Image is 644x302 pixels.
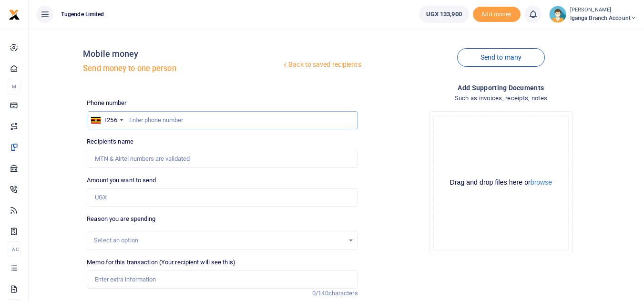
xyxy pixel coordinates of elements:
h5: Send money to one person [83,64,281,73]
button: browse [531,179,552,186]
span: Add money [473,7,521,22]
a: UGX 133,900 [419,6,469,23]
input: Enter phone number [87,111,358,129]
input: UGX [87,188,358,207]
div: Drag and drop files here or [434,178,568,187]
h4: Add supporting Documents [366,83,636,93]
label: Phone number [87,98,126,108]
label: Reason you are spending [87,214,155,224]
span: characters [328,290,358,297]
a: logo-small logo-large logo-large [9,10,20,18]
input: Enter extra information [87,271,358,289]
li: Ac [8,241,20,257]
div: Uganda: +256 [87,112,125,129]
input: MTN & Airtel numbers are validated [87,150,358,168]
a: Back to saved recipients [281,56,362,73]
li: Wallet ballance [415,6,473,23]
a: Add money [473,10,521,17]
h4: Mobile money [83,49,281,59]
li: Toup your wallet [473,7,521,22]
label: Recipient's name [87,137,133,146]
div: +256 [103,115,117,125]
label: Amount you want to send [87,176,156,185]
span: Iganga Branch Account [570,14,636,22]
a: Send to many [457,48,545,67]
span: UGX 133,900 [426,10,462,19]
a: profile-user [PERSON_NAME] Iganga Branch Account [549,6,636,23]
label: Memo for this transaction (Your recipient will see this) [87,258,235,267]
li: M [8,79,20,94]
h4: Such as invoices, receipts, notes [366,93,636,104]
img: logo-small [9,9,20,21]
div: File Uploader [429,111,572,254]
small: [PERSON_NAME] [570,6,636,14]
span: Tugende Limited [57,10,108,19]
div: Select an option [94,236,344,245]
img: profile-user [549,6,566,23]
span: 0/140 [312,290,328,297]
